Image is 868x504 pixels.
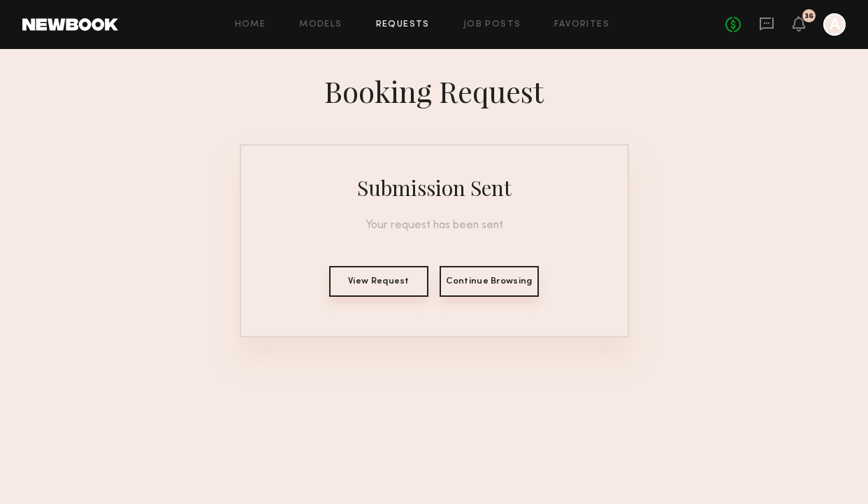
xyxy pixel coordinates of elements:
a: Requests [376,20,430,29]
button: Continue Browsing [440,266,539,297]
div: Submission Sent [357,174,512,202]
a: Job Posts [463,20,521,29]
a: Home [235,20,266,29]
div: 36 [804,13,813,20]
button: View Request [329,266,428,297]
div: Your request has been sent [258,218,611,232]
a: A [823,13,846,36]
a: Models [299,20,342,29]
div: Booking Request [324,71,544,111]
a: Favorites [554,20,609,29]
